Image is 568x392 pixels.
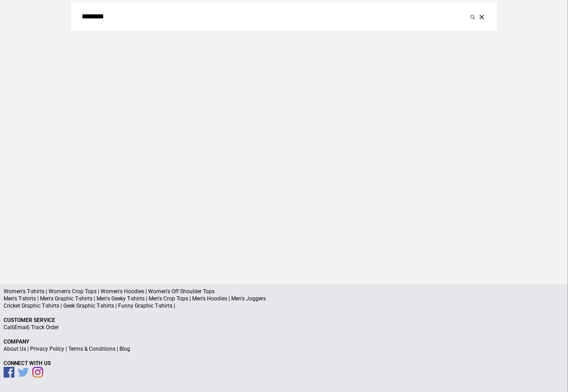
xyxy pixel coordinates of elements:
a: About Us [4,346,26,352]
a: Privacy Policy [30,346,64,352]
p: Cricket Graphic T-shirts | Geek Graphic T-shirts | Funny Graphic T-shirts | [4,302,564,309]
p: Women's T-shirts | Women's Crop Tops | Women's Hoodies | Women's Off Shoulder Tops [4,288,564,295]
a: Blog [119,346,130,352]
a: Track Order [31,324,59,330]
button: Clear the search query. [477,11,486,22]
p: Company [4,338,564,345]
p: Men's T-shirts | Men's Graphic T-shirts | Men's Geeky T-shirts | Men's Crop Tops | Men's Hoodies ... [4,295,564,302]
a: Call [4,324,13,330]
a: Terms & Conditions [68,346,115,352]
a: Email [14,324,28,330]
button: Submit your search query. [468,11,477,22]
p: Customer Service [4,317,564,324]
p: | | | [4,345,564,352]
p: Connect With Us [4,360,564,367]
p: | | [4,324,564,331]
